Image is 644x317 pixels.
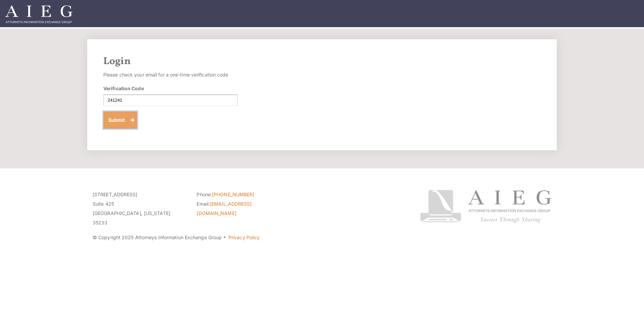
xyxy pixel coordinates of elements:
[93,190,186,227] p: [STREET_ADDRESS] Suite 425 [GEOGRAPHIC_DATA], [US_STATE] 35233
[103,70,237,80] p: Please check your email for a one-time verification code
[223,237,226,241] span: ·
[103,85,144,92] label: Verification Code
[5,5,72,23] img: Attorneys Information Exchange Group
[212,192,254,197] a: [PHONE_NUMBER]
[420,190,551,223] img: Attorneys Information Exchange Group logo
[103,55,541,67] h2: Login
[197,190,290,199] li: Phone:
[228,234,260,240] a: Privacy Policy
[197,199,290,218] li: Email:
[93,233,395,242] p: © Copyright 2025 Attorneys Information Exchange Group
[197,201,252,216] a: [EMAIL_ADDRESS][DOMAIN_NAME]
[103,111,137,129] button: Submit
